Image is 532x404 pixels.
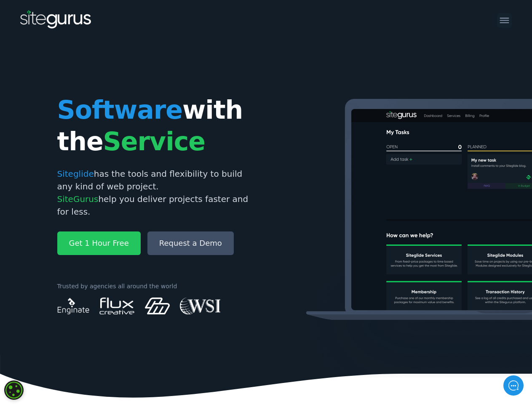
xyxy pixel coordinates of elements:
[57,282,259,291] p: Trusted by agencies all around the world
[57,194,99,204] span: SiteGurus
[20,10,92,30] img: SiteGurus Logo
[147,231,234,255] a: Request a Demo
[57,167,259,218] p: has the tools and flexibility to build any kind of web project. help you deliver projects faster ...
[503,375,524,396] iframe: gist-messenger-bubble-iframe
[7,204,162,221] button: New conversation
[57,231,141,255] a: Get 1 Hour Free
[103,127,205,156] span: Service
[57,95,182,125] span: Software
[57,169,94,179] span: Siteglide
[4,380,24,400] div: Cookie consent button
[57,94,259,157] h1: with the
[54,209,101,216] span: New conversation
